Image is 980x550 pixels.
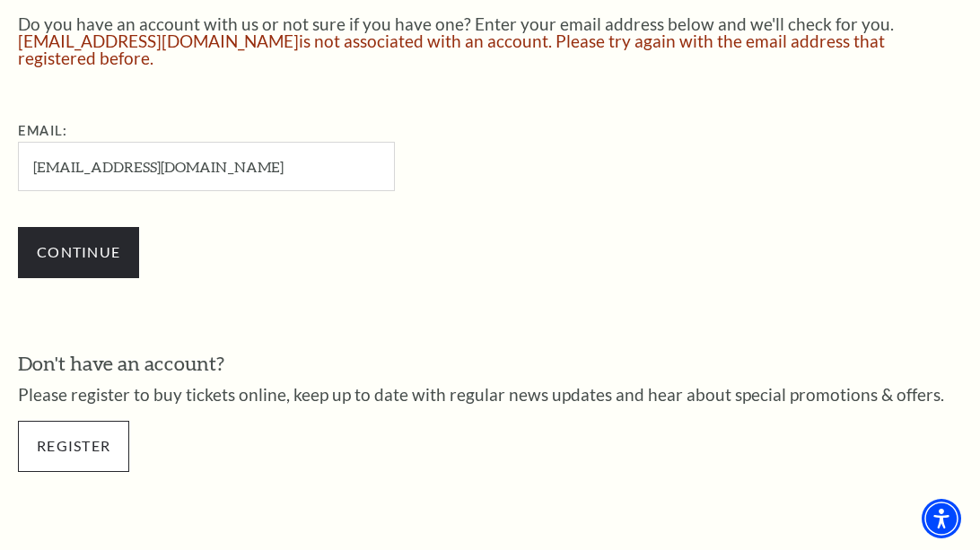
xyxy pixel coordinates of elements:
[18,142,395,191] input: Required
[18,15,962,32] p: Do you have an account with us or not sure if you have one? Enter your email address below and we...
[18,386,962,403] p: Please register to buy tickets online, keep up to date with regular news updates and hear about s...
[18,31,885,68] span: [EMAIL_ADDRESS][DOMAIN_NAME] is not associated with an account. Please try again with the email a...
[18,123,67,138] label: Email:
[922,499,961,538] div: Accessibility Menu
[18,227,139,277] input: Submit button
[18,421,129,471] a: Register
[18,350,962,378] h3: Don't have an account?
